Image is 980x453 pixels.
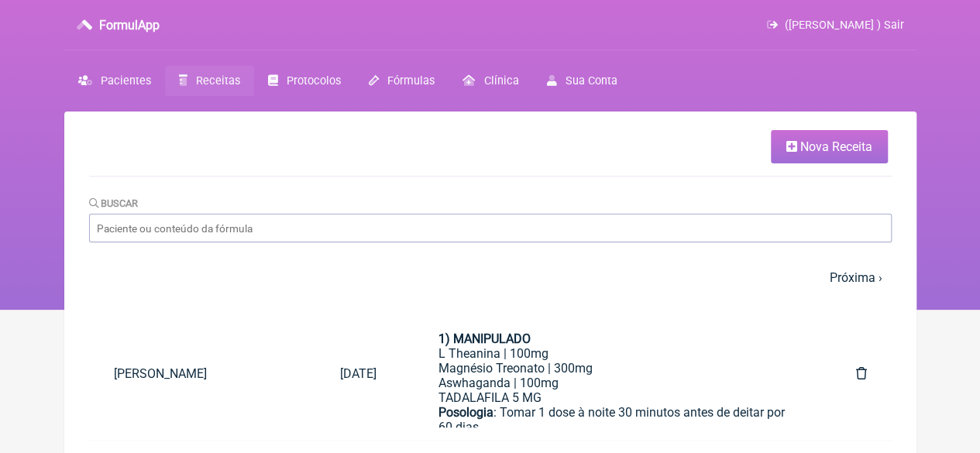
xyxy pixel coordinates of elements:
[800,139,872,154] span: Nova Receita
[355,66,449,96] a: Fórmulas
[387,74,435,88] span: Fórmulas
[89,214,892,242] input: Paciente ou conteúdo da fórmula
[414,319,819,427] a: 1) MANIPULADOL Theanina | 100mgMagnésio Treonato | 300mgAswhaganda | 100mgTADALAFILA 5 MGPosologi...
[64,66,165,96] a: Pacientes
[89,197,139,209] label: Buscar
[438,331,531,346] strong: 1) MANIPULADO
[315,354,401,393] a: [DATE]
[438,361,794,376] div: Magnésio Treonato | 300mg
[449,66,532,96] a: Clínica
[89,354,315,393] a: [PERSON_NAME]
[767,19,903,32] a: ([PERSON_NAME] ) Sair
[101,74,151,88] span: Pacientes
[196,74,240,88] span: Receitas
[771,130,888,163] a: Nova Receita
[254,66,355,96] a: Protocolos
[438,405,493,420] strong: Posologia
[287,74,341,88] span: Protocolos
[438,376,794,405] div: Aswhaganda | 100mg TADALAFILA 5 MG
[532,66,631,96] a: Sua Conta
[483,74,518,88] span: Clínica
[438,405,794,449] div: : Tomar 1 dose à noite 30 minutos antes de deitar por 60 dias.
[830,270,882,285] a: Próxima ›
[99,18,160,33] h3: FormulApp
[438,346,794,361] div: L Theanina | 100mg
[89,261,892,294] nav: pager
[785,19,904,32] span: ([PERSON_NAME] ) Sair
[165,66,254,96] a: Receitas
[566,74,617,88] span: Sua Conta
